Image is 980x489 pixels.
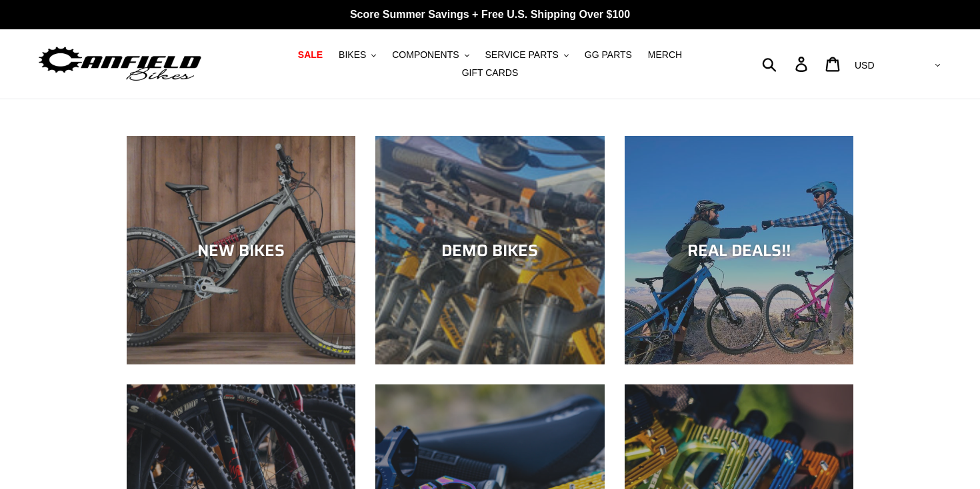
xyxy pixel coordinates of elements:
[585,49,632,61] span: GG PARTS
[127,241,355,260] div: NEW BIKES
[385,46,475,64] button: COMPONENTS
[641,46,689,64] a: MERCH
[375,241,604,260] div: DEMO BIKES
[332,46,383,64] button: BIKES
[478,46,575,64] button: SERVICE PARTS
[291,46,329,64] a: SALE
[625,241,853,260] div: REAL DEALS!!
[648,49,682,61] span: MERCH
[339,49,366,61] span: BIKES
[127,136,355,364] a: NEW BIKES
[462,67,519,79] span: GIFT CARDS
[392,49,459,61] span: COMPONENTS
[769,49,803,79] input: Search
[455,64,525,82] a: GIFT CARDS
[485,49,558,61] span: SERVICE PARTS
[578,46,639,64] a: GG PARTS
[375,136,604,364] a: DEMO BIKES
[625,136,853,364] a: REAL DEALS!!
[298,49,323,61] span: SALE
[37,43,203,85] img: Canfield Bikes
